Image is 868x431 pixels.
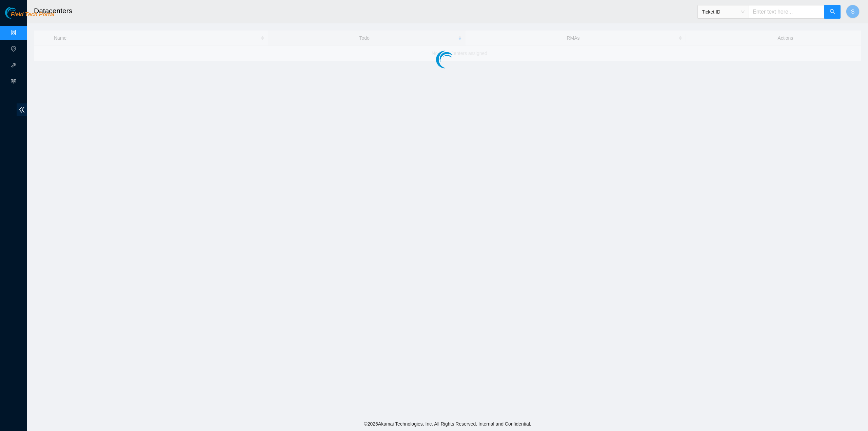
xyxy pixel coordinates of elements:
span: Ticket ID [702,7,745,17]
img: Akamai Technologies [5,7,34,19]
footer: © 2025 Akamai Technologies, Inc. All Rights Reserved. Internal and Confidential. [27,417,868,431]
a: Akamai TechnologiesField Tech Portal [5,12,54,21]
button: search [824,5,841,19]
span: S [851,7,855,16]
span: double-left [17,103,27,116]
span: read [11,76,16,89]
span: Field Tech Portal [11,12,54,18]
span: search [830,9,835,15]
button: S [846,5,860,18]
input: Enter text here... [749,5,825,19]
